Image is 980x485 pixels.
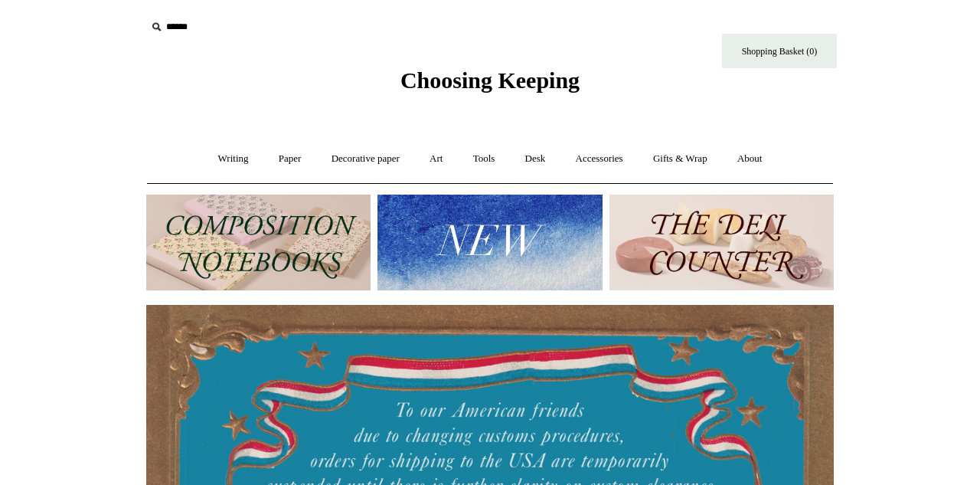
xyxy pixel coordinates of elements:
img: The Deli Counter [609,195,834,290]
a: About [724,139,776,179]
a: Paper [265,139,315,179]
a: Shopping Basket (0) [722,34,837,68]
a: Choosing Keeping [400,80,580,90]
a: Tools [459,139,509,179]
img: 202302 Composition ledgers.jpg__PID:69722ee6-fa44-49dd-a067-31375e5d54ec [146,195,371,290]
span: Choosing Keeping [400,67,580,93]
a: Art [416,139,456,179]
img: New.jpg__PID:f73bdf93-380a-4a35-bcfe-7823039498e1 [377,195,602,290]
a: Decorative paper [318,139,413,179]
a: Writing [204,139,263,179]
a: Accessories [562,139,637,179]
a: Desk [511,139,560,179]
a: Gifts & Wrap [639,139,721,179]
